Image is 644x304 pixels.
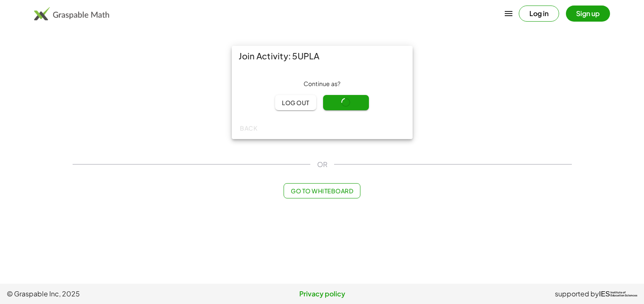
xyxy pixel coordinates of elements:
span: supported by [555,289,599,299]
span: Go to Whiteboard [291,187,353,195]
span: IES [599,290,610,298]
span: © Graspable Inc, 2025 [7,289,217,299]
button: Log in [519,6,559,22]
button: Log out [275,95,316,110]
div: Join Activity: 5UPLA [232,46,413,66]
span: Log out [282,99,309,106]
a: IESInstitute ofEducation Sciences [599,289,637,299]
button: Sign up [566,6,610,22]
button: Go to Whiteboard [284,183,360,198]
span: Institute of Education Sciences [610,291,637,297]
span: OR [317,159,327,170]
div: Continue as ? [239,80,406,88]
a: Privacy policy [217,289,427,299]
